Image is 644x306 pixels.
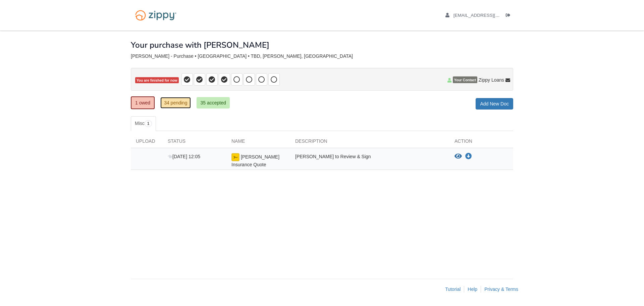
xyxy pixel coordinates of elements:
[131,41,269,49] h1: Your purchase with [PERSON_NAME]
[131,7,181,24] img: Logo
[226,138,290,148] div: Name
[131,116,156,131] a: Misc
[476,98,513,110] a: Add New Doc
[135,77,179,84] span: You are finished for now
[453,77,477,83] span: Your Contact
[145,120,152,127] span: 1
[168,154,200,159] span: [DATE] 12:05
[454,153,462,160] button: View Wrona Insurance Quote
[479,77,504,83] span: Zippy Loans
[131,96,155,109] a: 1 owed
[468,287,477,292] a: Help
[231,153,239,161] img: esign
[131,53,513,59] div: [PERSON_NAME] - Purchase • [GEOGRAPHIC_DATA] • TBD, [PERSON_NAME], [GEOGRAPHIC_DATA]
[163,138,226,148] div: Status
[465,154,472,159] a: Download Wrona Insurance Quote
[506,13,513,19] a: Log out
[453,13,530,18] span: ajakkcarr@gmail.com
[131,138,163,148] div: Upload
[290,153,449,168] div: [PERSON_NAME] to Review & Sign
[484,287,518,292] a: Privacy & Terms
[197,97,229,108] a: 35 accepted
[445,13,530,19] a: edit profile
[445,287,461,292] a: Tutorial
[231,154,279,167] span: [PERSON_NAME] Insurance Quote
[449,138,513,148] div: Action
[160,97,191,108] a: 34 pending
[290,138,449,148] div: Description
